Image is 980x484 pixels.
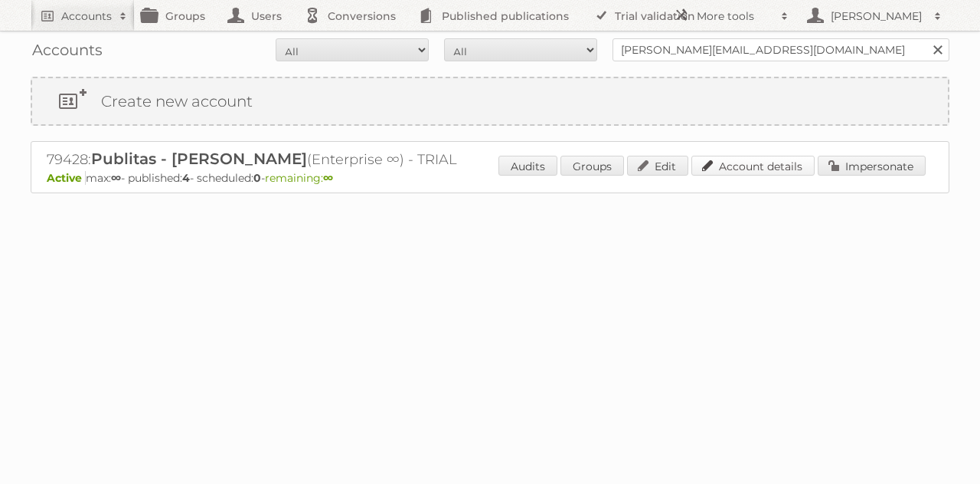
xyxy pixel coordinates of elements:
[498,156,557,176] a: Audits
[47,150,583,170] h2: 79428: (Enterprise ∞) - TRIAL
[47,171,86,185] span: Active
[827,8,926,24] h2: [PERSON_NAME]
[627,156,688,176] a: Edit
[697,8,773,24] h2: More tools
[253,171,261,185] strong: 0
[691,156,815,176] a: Account details
[32,78,948,124] a: Create new account
[560,156,624,176] a: Groups
[265,171,333,185] span: remaining:
[818,156,926,176] a: Impersonate
[47,171,933,185] p: max: - published: - scheduled: -
[111,171,121,185] strong: ∞
[182,171,190,185] strong: 4
[323,171,333,185] strong: ∞
[61,8,112,24] h2: Accounts
[91,150,307,168] span: Publitas - [PERSON_NAME]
